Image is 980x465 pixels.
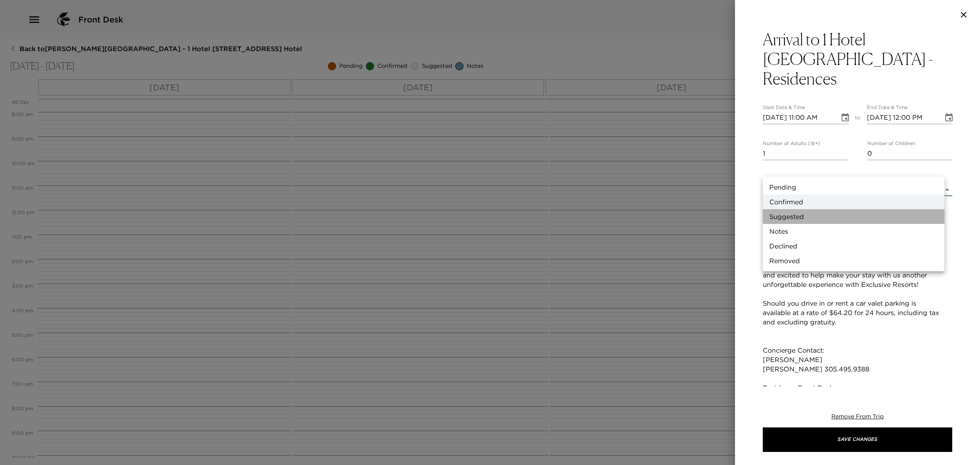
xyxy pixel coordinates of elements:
[763,209,944,224] li: Suggested
[763,239,944,253] li: Declined
[763,253,944,268] li: Removed
[763,194,944,209] li: Confirmed
[763,224,944,239] li: Notes
[763,180,944,194] li: Pending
